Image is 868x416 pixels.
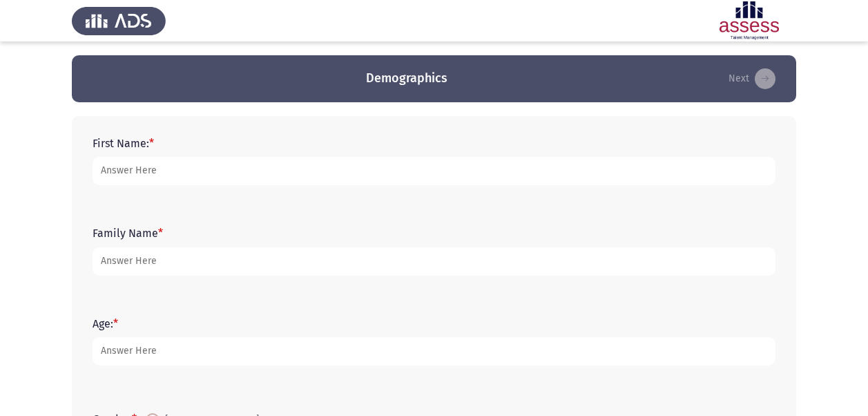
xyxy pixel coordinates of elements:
img: Assessment logo of ASSESS English Language Assessment (3 Module) (Ba - IB) [702,1,796,40]
font: Family Name [93,227,158,240]
img: Assess Talent Management logo [72,1,166,40]
font: Age: [93,317,113,330]
input: add answer text [93,247,775,276]
input: add answer text [93,337,775,366]
h3: Demographics [366,70,447,87]
font: First Name: [93,137,149,150]
button: load next page [724,68,780,90]
font: Next [729,73,749,84]
input: add answer text [93,157,775,185]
